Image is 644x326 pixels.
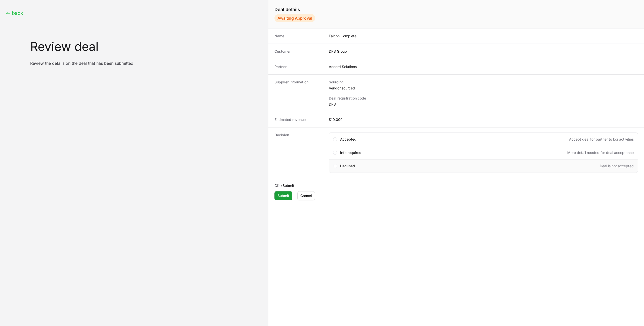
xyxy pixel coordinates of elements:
button: ← back [6,10,23,16]
dt: Deal registration code [329,96,638,101]
dt: Supplier information [274,80,323,107]
span: More detail needed for deal acceptance [567,150,634,155]
p: Review the details on the deal that has been submitted [30,61,256,66]
dd: Vendor sourced [329,86,638,91]
h1: Deal details [274,6,638,13]
span: Accept deal for partner to log activities [569,137,634,142]
span: Info required [340,150,361,155]
dt: Partner [274,64,323,69]
button: Cancel [297,191,315,200]
span: Deal is not accepted [600,164,634,169]
button: Submit [274,191,292,200]
dt: Decision [274,133,323,173]
b: Submit [283,183,294,188]
dt: Sourcing [329,80,638,85]
span: Submit [277,193,289,199]
h1: Review deal [30,41,262,53]
dd: DPS [329,102,638,107]
p: Click [274,183,638,188]
span: Declined [340,164,355,169]
dl: Create deal form [268,28,644,178]
dd: $10,000 [329,117,638,122]
span: Accepted [340,137,356,142]
dd: DPS Group [329,49,638,54]
dt: Customer [274,49,323,54]
dt: Name [274,34,323,39]
dd: Accord Solutions [329,64,638,69]
dt: Estimated revenue [274,117,323,122]
span: Cancel [300,193,312,199]
dd: Falcon Complete [329,34,638,39]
